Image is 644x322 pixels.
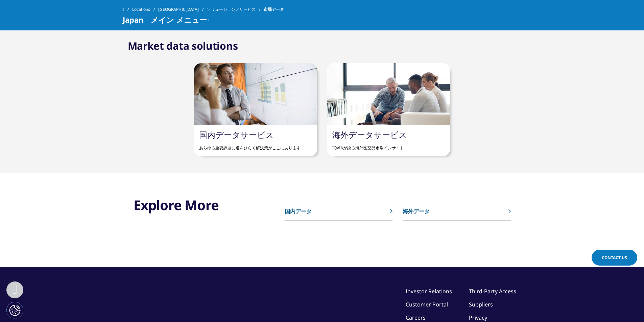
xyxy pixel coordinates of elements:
h3: Explore More [134,197,246,214]
a: [GEOGRAPHIC_DATA] [158,3,207,16]
span: Japan メイン メニュー [123,16,207,24]
a: Privacy [469,314,487,321]
a: Third-Party Access [469,288,516,295]
h2: Market data solutions [128,39,238,53]
p: 国内データ [285,207,312,215]
a: Careers [406,314,426,321]
a: Locations [132,3,158,16]
a: ソリューション／サービス [207,3,264,16]
a: 国内データサービス [199,129,274,140]
span: 市場データ [264,3,284,16]
span: Contact Us [602,255,627,261]
p: あらゆる重要課題に道をひらく解決策がここにあります [199,140,312,151]
a: 国内データ [285,202,392,221]
p: 海外データ [403,207,430,215]
a: 海外データ [403,202,510,221]
button: Cookie 設定 [6,302,23,319]
a: Investor Relations [406,288,452,295]
a: Contact Us [592,250,637,266]
a: Customer Portal [406,301,448,308]
a: 海外データサービス [332,129,407,140]
p: IQVIAが誇る海外医薬品市場インサイト [332,140,445,151]
a: Suppliers [469,301,493,308]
